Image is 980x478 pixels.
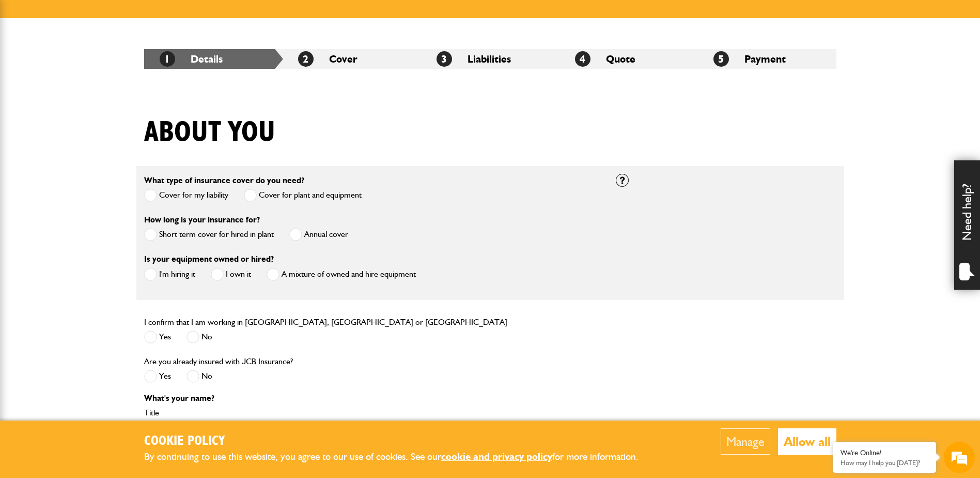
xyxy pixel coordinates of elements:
label: Cover for my liability [144,189,228,202]
h2: Cookie Policy [144,434,656,450]
p: What's your name? [144,394,600,402]
label: I'm hiring it [144,268,195,281]
label: What type of insurance cover do you need? [144,176,304,185]
button: Manage [721,428,770,455]
label: Is your equipment owned or hired? [144,255,274,263]
h1: About you [144,115,275,150]
span: 5 [713,51,729,67]
label: I confirm that I am working in [GEOGRAPHIC_DATA], [GEOGRAPHIC_DATA] or [GEOGRAPHIC_DATA] [144,318,507,326]
li: Liabilities [421,49,559,69]
label: Short term cover for hired in plant [144,228,274,241]
div: We're Online! [841,449,928,457]
label: I own it [211,268,251,281]
label: Annual cover [289,228,348,241]
li: Cover [283,49,421,69]
button: Allow all [778,428,836,455]
label: How long is your insurance for? [144,216,260,224]
p: How may I help you today? [841,459,928,467]
li: Details [144,49,283,69]
span: 4 [575,51,590,67]
label: Cover for plant and equipment [244,189,362,202]
label: Are you already insured with JCB Insurance? [144,357,293,366]
label: No [186,370,212,383]
span: 1 [160,51,175,67]
li: Payment [698,49,836,69]
li: Quote [559,49,698,69]
span: 3 [437,51,452,67]
label: No [186,331,212,343]
label: A mixture of owned and hire equipment [267,268,416,281]
label: Yes [144,331,171,343]
p: By continuing to use this website, you agree to our use of cookies. See our for more information. [144,449,656,465]
div: Need help? [954,160,980,290]
a: cookie and privacy policy [441,451,552,462]
label: Title [144,409,600,417]
label: Yes [144,370,171,383]
span: 2 [298,51,314,67]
